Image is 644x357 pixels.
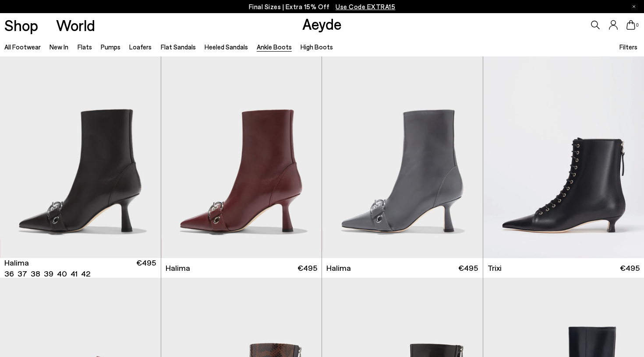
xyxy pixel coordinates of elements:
[336,3,395,10] span: Navigate to /collections/ss25-final-sizes
[249,1,396,12] p: Final Sizes | Extra 15% Off
[31,268,40,279] li: 38
[4,268,14,279] li: 36
[57,268,67,279] li: 40
[626,20,635,30] a: 0
[635,23,640,28] span: 0
[322,56,483,258] img: Halima Eyelet Pointed Boots
[166,262,190,273] span: Halima
[71,268,78,279] li: 41
[44,268,53,279] li: 39
[322,258,483,278] a: Halima €495
[56,17,95,33] a: World
[101,43,120,51] a: Pumps
[301,43,333,51] a: High Boots
[4,257,29,268] span: Halima
[136,257,156,279] span: €495
[619,43,637,51] span: Filters
[458,262,478,273] span: €495
[81,268,90,279] li: 42
[297,262,317,273] span: €495
[620,262,640,273] span: €495
[50,43,68,51] a: New In
[4,268,88,279] ul: variant
[161,56,322,258] img: Halima Eyelet Pointed Boots
[326,262,351,273] span: Halima
[129,43,152,51] a: Loafers
[205,43,248,51] a: Heeled Sandals
[4,43,41,51] a: All Footwear
[18,268,27,279] li: 37
[78,43,92,51] a: Flats
[488,262,502,273] span: Trixi
[4,17,38,33] a: Shop
[302,14,342,33] a: Aeyde
[161,43,196,51] a: Flat Sandals
[257,43,292,51] a: Ankle Boots
[161,258,322,278] a: Halima €495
